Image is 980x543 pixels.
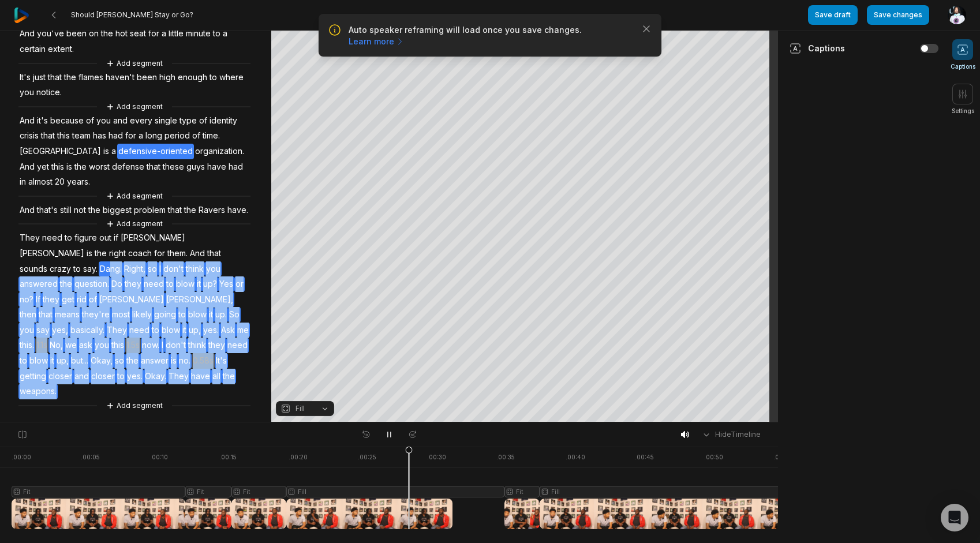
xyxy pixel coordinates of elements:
span: a [110,144,117,159]
span: right [108,246,127,261]
span: means [54,307,81,323]
span: to [212,26,222,42]
span: now. [141,338,160,353]
span: have [190,369,211,384]
span: little [167,26,185,42]
span: team [71,128,92,144]
span: the [100,26,114,42]
span: it [196,276,202,292]
span: sounds [18,261,48,277]
span: is [102,144,110,159]
span: we [64,338,78,353]
span: or [234,276,245,292]
span: crazy [48,261,72,277]
span: Ask [220,323,236,338]
span: long [144,128,163,144]
p: Auto speaker reframing will load once you save changes. [349,24,631,47]
span: that [145,159,162,175]
span: they [42,292,61,308]
span: that [167,203,183,218]
span: need [226,338,249,353]
span: think [187,338,207,353]
div: Captions [790,42,845,54]
span: They [106,323,128,338]
span: if [113,230,119,246]
span: organization. [194,144,245,159]
span: I [158,261,162,277]
span: Should [PERSON_NAME] Stay or Go? [71,10,193,20]
span: but... [70,353,89,369]
span: think [185,261,205,277]
span: it [49,353,55,369]
span: say. [82,261,99,277]
span: yes. [202,323,220,338]
span: you [95,113,112,129]
span: So [228,307,241,323]
span: just [32,70,47,85]
button: Fill [276,401,334,416]
span: Do [110,276,124,292]
span: it [208,307,214,323]
button: Add segment [104,218,165,230]
span: 0.58s [192,353,215,369]
span: question. [73,276,110,292]
span: this [50,159,65,175]
span: Captions [951,62,975,71]
span: likely [131,307,153,323]
span: type [178,113,198,129]
span: And [18,159,36,175]
span: 20 [54,174,66,190]
span: in [18,174,27,190]
span: of [88,292,98,308]
span: high [158,70,177,85]
span: blow [160,323,181,338]
span: 1.5s [125,338,141,353]
span: you [18,323,35,338]
span: of [198,113,208,129]
span: don't [164,338,187,353]
span: for [124,128,137,144]
span: get [61,292,76,308]
span: that [38,307,54,323]
span: still [59,203,73,218]
span: defensive-oriented [117,144,194,159]
span: up? [202,276,218,292]
span: basically. [69,323,106,338]
span: problem [133,203,167,218]
span: guys [185,159,206,175]
span: yes, [51,323,69,338]
span: Dang. [99,261,123,277]
span: the [125,353,140,369]
span: And [18,26,36,42]
span: And [189,246,206,261]
span: hot [114,26,129,42]
span: them. [166,246,189,261]
span: Right, [123,261,147,277]
span: me [236,323,250,338]
span: that [40,128,56,144]
span: to [165,276,175,292]
span: up. [214,307,228,323]
span: Ravers [197,203,226,218]
span: answered [18,276,59,292]
span: of [191,128,201,144]
span: the [73,159,88,175]
span: yes. [126,369,144,384]
span: ask [78,338,93,353]
span: don't [162,261,185,277]
span: blow [175,276,196,292]
span: the [222,369,236,384]
span: so [114,353,125,369]
span: and [73,369,90,384]
span: to [177,307,187,323]
span: been [65,26,88,42]
span: this [56,128,71,144]
span: is [65,159,73,175]
span: no? [18,292,35,308]
span: it [181,323,188,338]
span: all [211,369,222,384]
span: say [35,323,51,338]
span: that [206,246,222,261]
span: not [73,203,87,218]
span: closer [47,369,73,384]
